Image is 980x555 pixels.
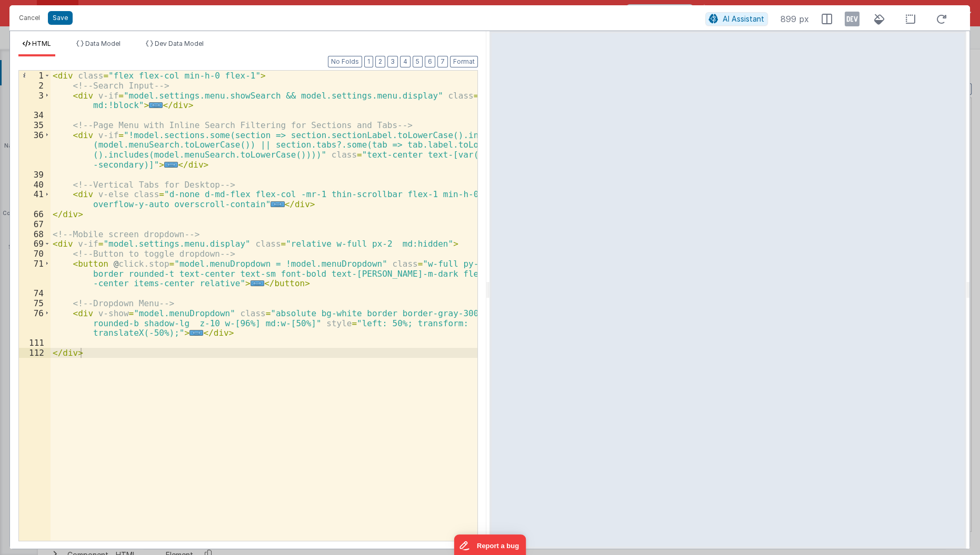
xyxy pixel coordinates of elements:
[271,201,284,207] span: ...
[155,40,204,47] span: Dev Data Model
[723,14,764,23] span: AI Assistant
[19,91,51,111] div: 3
[189,330,203,336] span: ...
[149,102,163,108] span: ...
[705,12,768,26] button: AI Assistant
[19,180,51,190] div: 40
[19,170,51,180] div: 39
[437,56,448,67] button: 7
[413,56,423,67] button: 5
[387,56,398,67] button: 3
[85,40,121,47] span: Data Model
[425,56,435,67] button: 6
[19,110,51,120] div: 34
[375,56,385,67] button: 2
[328,56,362,67] button: No Folds
[19,249,51,259] div: 70
[19,120,51,130] div: 35
[19,259,51,288] div: 71
[450,56,478,67] button: Format
[19,130,51,170] div: 36
[48,11,73,25] button: Save
[781,13,809,25] span: 899 px
[19,189,51,209] div: 41
[32,40,51,47] span: HTML
[19,348,51,358] div: 112
[19,308,51,338] div: 76
[19,288,51,298] div: 74
[19,298,51,308] div: 75
[19,81,51,91] div: 2
[14,11,45,25] button: Cancel
[364,56,373,67] button: 1
[19,338,51,348] div: 111
[19,209,51,219] div: 66
[19,71,51,81] div: 1
[19,239,51,249] div: 69
[400,56,411,67] button: 4
[251,280,264,286] span: ...
[164,162,178,168] span: ...
[19,229,51,239] div: 68
[19,219,51,229] div: 67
